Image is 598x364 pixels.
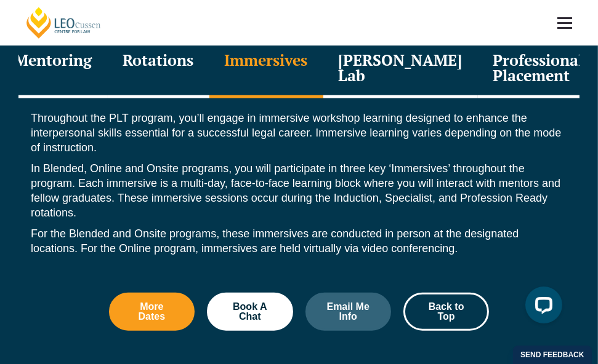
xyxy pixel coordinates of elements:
[126,302,178,322] span: More Dates
[25,6,103,39] a: [PERSON_NAME] Centre for Law
[108,40,209,98] div: Rotations
[209,40,323,98] div: Immersives
[31,226,567,256] p: For the Blended and Onsite programs, these immersives are conducted in person at the designated l...
[305,293,391,331] a: Email Me Info
[224,302,276,322] span: Book A Chat
[31,161,567,220] p: In Blended, Online and Onsite programs, you will participate in three key ‘Immersives’ throughout...
[420,302,472,322] span: Back to Top
[403,293,489,331] a: Back to Top
[323,40,478,98] div: [PERSON_NAME] Lab
[515,282,567,333] iframe: LiveChat chat widget
[207,293,293,331] a: Book A Chat
[322,302,374,322] span: Email Me Info
[31,111,567,155] p: Throughout the PLT program, you’ll engage in immersive workshop learning designed to enhance the ...
[109,293,195,331] a: More Dates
